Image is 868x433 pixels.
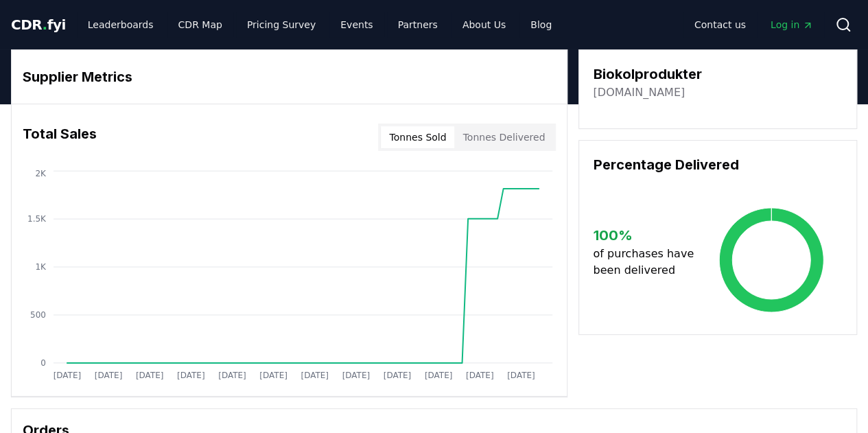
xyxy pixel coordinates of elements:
tspan: [DATE] [54,371,82,380]
nav: Main [683,12,824,37]
tspan: [DATE] [177,371,205,380]
h3: Supplier Metrics [23,67,556,87]
span: CDR fyi [11,16,66,33]
a: Contact us [683,12,757,37]
tspan: [DATE] [136,371,164,380]
tspan: 1.5K [27,214,47,224]
tspan: [DATE] [425,371,453,380]
button: Tonnes Delivered [454,126,553,148]
tspan: [DATE] [466,371,494,380]
a: Pricing Survey [236,12,327,37]
h3: Biokolprodukter [593,64,701,84]
tspan: 500 [30,310,46,320]
tspan: [DATE] [342,371,371,380]
a: Leaderboards [77,12,165,37]
button: Tonnes Sold [381,126,454,148]
tspan: [DATE] [259,371,288,380]
tspan: [DATE] [384,371,412,380]
a: About Us [451,12,517,37]
h3: 100 % [593,225,699,246]
a: CDR Map [167,12,233,37]
tspan: [DATE] [95,371,123,380]
h3: Percentage Delivered [593,154,843,175]
tspan: 0 [40,358,46,368]
tspan: 1K [35,262,47,272]
span: Log in [771,18,813,32]
a: Partners [387,12,449,37]
tspan: [DATE] [507,371,535,380]
a: [DOMAIN_NAME] [593,84,685,101]
tspan: [DATE] [218,371,246,380]
span: . [43,16,47,33]
a: Log in [760,12,824,37]
a: CDR.fyi [11,15,66,34]
a: Events [329,12,384,37]
h3: Total Sales [23,124,97,151]
p: of purchases have been delivered [593,246,699,279]
tspan: [DATE] [301,371,329,380]
nav: Main [77,12,563,37]
tspan: 2K [35,169,47,178]
a: Blog [519,12,563,37]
